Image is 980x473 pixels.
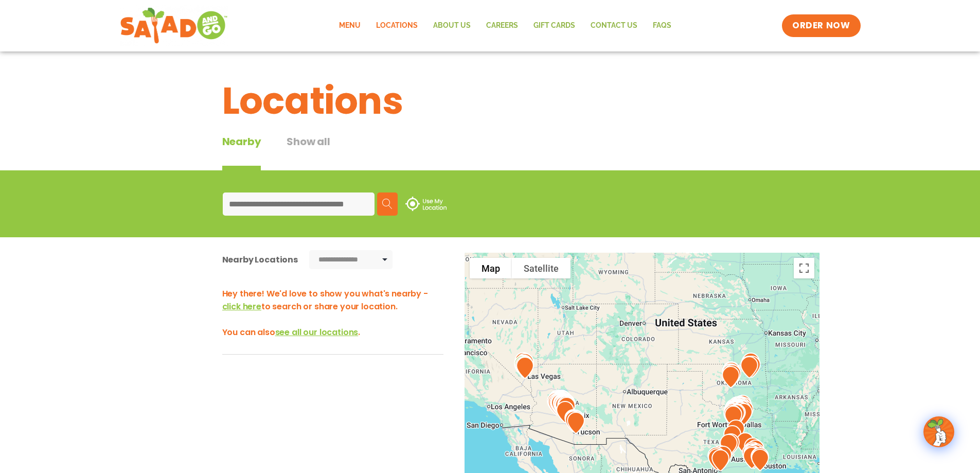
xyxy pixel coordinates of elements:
h3: Hey there! We'd love to show you what's nearby - to search or share your location. You can also . [222,287,443,339]
a: Menu [331,14,368,38]
div: Tabbed content [222,134,356,170]
img: wpChatIcon [924,417,953,446]
div: Nearby [222,134,261,170]
span: click here [222,301,261,312]
span: see all our locations [275,326,359,338]
button: Show all [287,134,330,170]
button: Toggle fullscreen view [794,258,814,278]
img: new-SAG-logo-768×292 [120,5,228,46]
a: GIFT CARDS [526,14,583,38]
a: Locations [368,14,425,38]
img: search.svg [382,199,393,209]
a: About Us [425,14,478,38]
nav: Menu [331,14,679,38]
a: Careers [478,14,526,38]
button: Show satellite imagery [512,258,571,278]
a: Contact Us [583,14,645,38]
a: FAQs [645,14,679,38]
span: ORDER NOW [792,20,850,32]
div: Nearby Locations [222,253,298,266]
a: ORDER NOW [782,14,860,37]
img: use-location.svg [405,197,447,211]
h1: Locations [222,73,758,129]
button: Show street map [470,258,512,278]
